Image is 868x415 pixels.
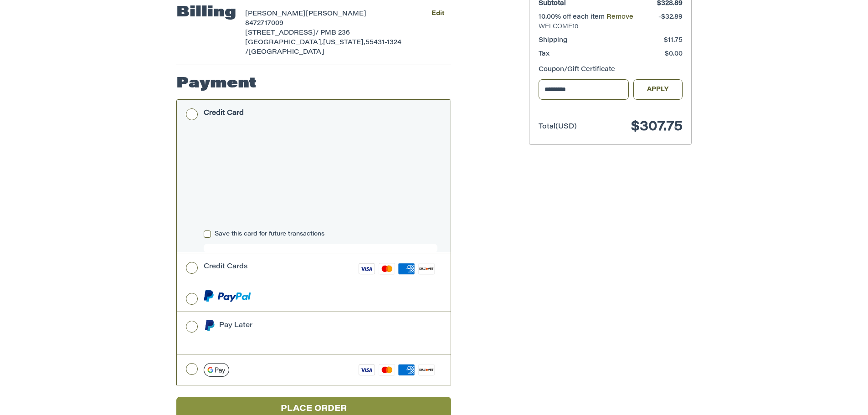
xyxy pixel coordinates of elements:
[424,7,451,20] button: Edit
[539,22,683,31] span: WELCOME10
[664,37,683,44] span: $11.75
[606,14,633,20] a: Remove
[245,20,283,27] span: 8472717009
[633,79,683,100] button: Apply
[245,11,306,17] span: [PERSON_NAME]
[539,14,606,20] span: 10.00% off each item
[539,51,550,57] span: Tax
[658,14,683,20] span: -$32.89
[204,259,248,274] div: Credit Cards
[245,40,401,56] span: 55431-1324 /
[631,120,683,134] span: $307.75
[176,4,236,22] h2: Billing
[176,75,257,93] h2: Payment
[539,65,683,75] div: Coupon/Gift Certificate
[219,318,389,333] div: Pay Later
[248,49,324,56] span: [GEOGRAPHIC_DATA]
[204,106,244,121] div: Credit Card
[204,231,437,238] label: Save this card for future transactions
[202,129,439,227] iframe: Secure payment input frame
[539,37,567,44] span: Shipping
[245,30,315,36] span: [STREET_ADDRESS]
[204,290,251,302] img: PayPal icon
[306,11,366,17] span: [PERSON_NAME]
[539,0,566,7] span: Subtotal
[539,79,629,100] input: Gift Certificate or Coupon Code
[657,0,683,7] span: $328.89
[204,334,390,342] iframe: PayPal Message 2
[204,320,215,331] img: Pay Later icon
[315,30,350,36] span: / PMB 236
[245,40,323,46] span: [GEOGRAPHIC_DATA],
[539,123,577,130] span: Total (USD)
[665,51,683,57] span: $0.00
[204,363,229,377] img: Google Pay icon
[323,40,365,46] span: [US_STATE],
